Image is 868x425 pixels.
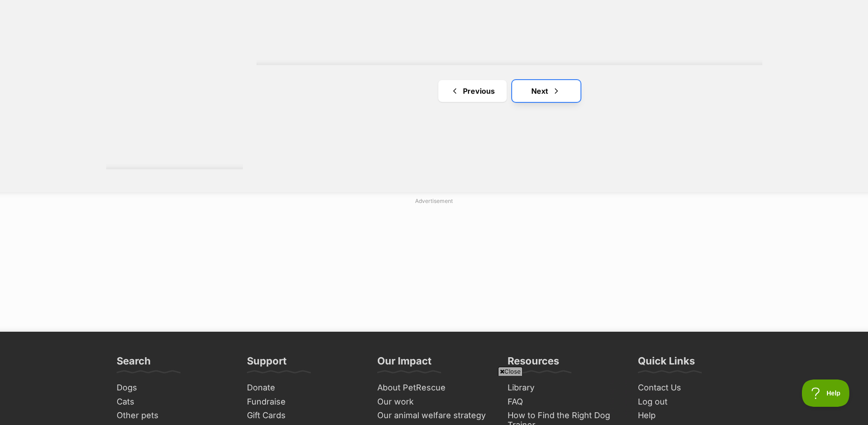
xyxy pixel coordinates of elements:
a: Help [634,409,755,423]
h3: Resources [508,354,559,373]
nav: Pagination [257,80,762,102]
a: Cats [113,395,234,409]
span: Close [498,367,523,376]
a: Previous page [438,80,507,102]
iframe: Help Scout Beacon - Open [802,379,850,407]
a: Other pets [113,409,234,423]
a: Dogs [113,381,234,395]
iframe: Advertisement [231,209,637,323]
h3: Support [247,354,287,373]
a: Next page [512,80,580,102]
a: Contact Us [634,381,755,395]
h3: Search [117,354,151,373]
a: Log out [634,395,755,409]
h3: Our Impact [377,354,431,373]
h3: Quick Links [638,354,695,373]
iframe: Advertisement [213,379,655,420]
